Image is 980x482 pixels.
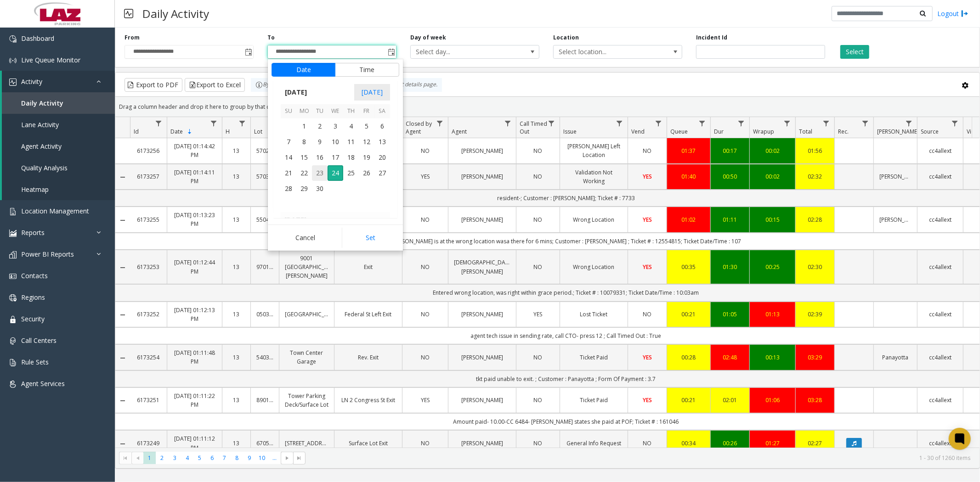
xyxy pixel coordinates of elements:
[553,34,579,42] label: Location
[208,117,220,129] a: Date Filter Menu
[716,396,744,404] div: 02:01
[312,150,328,165] span: 16
[136,172,161,181] a: 6173257
[21,56,80,64] span: Live Queue Monitor
[522,172,554,181] a: NO
[522,146,554,155] a: NO
[115,311,130,319] a: Collapse Details
[124,2,133,25] img: pageIcon
[256,215,273,224] a: 550417
[312,181,328,196] span: 30
[408,263,442,271] a: NO
[285,310,329,319] a: [GEOGRAPHIC_DATA]
[673,146,705,155] a: 01:37
[9,251,17,258] img: 'icon'
[696,117,708,129] a: Queue Filter Menu
[735,117,748,129] a: Dur Filter Menu
[2,157,115,179] a: Quality Analysis
[716,146,744,155] a: 00:17
[2,179,115,200] a: Heatmap
[243,45,253,58] span: Toggle popup
[281,134,296,150] span: 7
[21,293,45,302] span: Regions
[634,396,661,404] a: YES
[296,118,312,134] span: 1
[136,439,161,448] a: 6173249
[228,172,245,181] a: 13
[125,34,140,42] label: From
[256,353,273,362] a: 540339
[673,353,705,362] div: 00:28
[566,263,622,271] a: Wrong Location
[136,263,161,271] a: 6173253
[272,228,339,248] button: Cancel
[755,146,790,155] a: 00:02
[502,117,514,129] a: Agent Filter Menu
[2,135,115,157] a: Agent Activity
[21,207,89,215] span: Location Management
[340,310,397,319] a: Federal St Left Exit
[801,353,829,362] div: 03:29
[923,146,957,155] a: cc4allext
[454,396,510,404] a: [PERSON_NAME]
[21,120,59,129] span: Lane Activity
[296,181,312,196] td: Monday, September 29, 2025
[343,118,359,134] td: Thursday, September 4, 2025
[343,165,359,181] span: 25
[21,163,68,172] span: Quality Analysis
[755,263,790,271] div: 00:25
[312,118,328,134] span: 2
[421,263,430,271] span: NO
[256,172,273,181] a: 570306
[343,134,359,150] span: 11
[21,77,42,86] span: Activity
[136,353,161,362] a: 6173254
[566,396,622,404] a: Ticket Paid
[522,310,554,319] a: YES
[801,263,829,271] a: 02:30
[9,208,17,215] img: 'icon'
[755,310,790,319] div: 01:13
[755,215,790,224] a: 00:15
[228,215,245,224] a: 13
[21,99,63,107] span: Daily Activity
[115,397,130,404] a: Collapse Details
[9,294,17,302] img: 'icon'
[673,172,705,181] div: 01:40
[454,215,510,224] a: [PERSON_NAME]
[879,215,912,224] a: [PERSON_NAME]
[454,353,510,362] a: [PERSON_NAME]
[801,172,829,181] div: 02:32
[2,114,115,135] a: Lane Activity
[408,353,442,362] a: NO
[9,230,17,237] img: 'icon'
[296,165,312,181] td: Monday, September 22, 2025
[21,250,74,258] span: Power BI Reports
[923,353,957,362] a: cc4allext
[673,263,705,271] div: 00:35
[281,150,296,165] span: 14
[801,215,829,224] a: 02:28
[328,134,343,150] span: 10
[673,215,705,224] a: 01:02
[173,306,216,323] a: [DATE] 01:12:13 PM
[359,118,374,134] span: 5
[296,134,312,150] span: 8
[228,310,245,319] a: 13
[949,117,961,129] a: Source Filter Menu
[755,396,790,404] a: 01:06
[115,174,130,181] a: Collapse Details
[923,310,957,319] a: cc4allext
[781,117,793,129] a: Wrapup Filter Menu
[801,146,829,155] div: 01:56
[359,165,374,181] span: 26
[374,118,390,134] td: Saturday, September 6, 2025
[21,336,57,345] span: Call Centers
[115,264,130,271] a: Collapse Details
[716,172,744,181] a: 00:50
[359,150,374,165] td: Friday, September 19, 2025
[374,134,390,150] td: Saturday, September 13, 2025
[421,173,430,180] span: YES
